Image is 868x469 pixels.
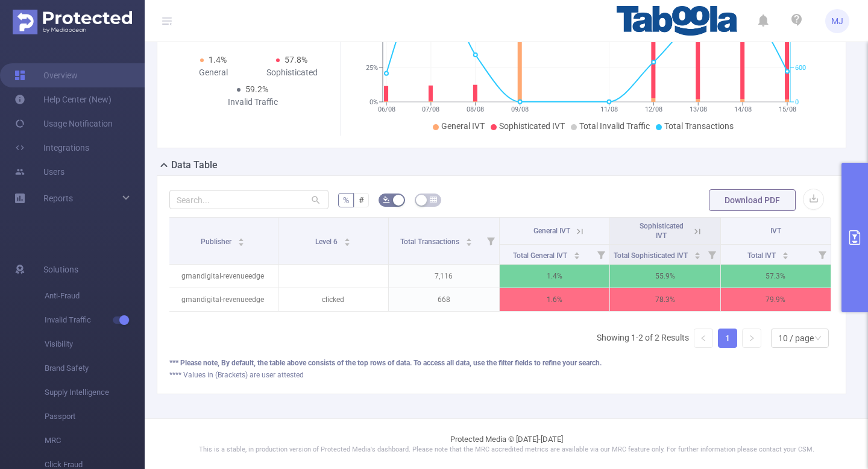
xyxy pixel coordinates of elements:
div: **** Values in (Brackets) are user attested [169,370,834,380]
span: Level 6 [315,238,339,246]
i: icon: caret-up [694,250,701,254]
a: Integrations [14,136,89,160]
i: icon: caret-up [465,236,472,240]
span: Total Transactions [664,121,734,131]
tspan: 600 [795,64,806,72]
span: Brand Safety [45,356,145,380]
a: Overview [14,63,78,87]
div: Sort [237,236,245,244]
span: Passport [45,404,145,429]
p: This is a stable, in production version of Protected Media's dashboard. Please note that the MRC ... [175,445,838,455]
a: Reports [43,186,73,210]
span: Sophisticated IVT [499,121,565,131]
span: MJ [831,9,843,33]
i: icon: caret-down [344,241,351,245]
span: Visibility [45,332,145,356]
span: # [359,195,364,205]
span: Total General IVT [513,251,569,260]
span: Supply Intelligence [45,380,145,404]
a: Help Center (New) [14,87,112,112]
div: Sort [782,250,789,257]
i: icon: caret-up [237,236,244,240]
h2: Data Table [171,158,218,172]
i: Filter menu [482,218,499,264]
li: Showing 1-2 of 2 Results [597,329,689,348]
i: icon: caret-down [694,254,701,258]
span: Anti-Fraud [45,284,145,308]
div: Invalid Traffic [213,96,292,109]
div: Sort [465,236,473,244]
span: Total IVT [747,251,778,260]
p: 668 [389,288,499,311]
span: 1.4% [209,55,227,65]
tspan: 14/08 [734,105,751,113]
tspan: 08/08 [467,105,484,113]
i: icon: caret-down [237,241,244,245]
span: Total Invalid Traffic [579,121,650,131]
div: Sort [694,250,701,257]
tspan: 11/08 [600,105,617,113]
i: icon: left [700,335,707,342]
span: Total Transactions [400,238,461,246]
i: icon: caret-up [782,250,788,254]
a: Users [14,160,64,184]
p: 1.6% [500,288,610,311]
span: IVT [770,227,781,235]
span: Publisher [201,238,233,246]
li: Previous Page [694,329,713,348]
span: MRC [45,429,145,453]
div: *** Please note, By default, the table above consists of the top rows of data. To access all data... [169,357,834,368]
button: Download PDF [709,189,796,211]
span: Solutions [43,257,78,282]
span: % [343,195,349,205]
tspan: 15/08 [778,105,796,113]
i: icon: caret-down [465,241,472,245]
tspan: 0% [370,98,378,106]
p: clicked [278,288,389,311]
i: icon: caret-down [782,254,788,258]
tspan: 0 [795,98,799,106]
p: 7,116 [389,265,499,288]
tspan: 12/08 [644,105,662,113]
tspan: 07/08 [422,105,439,113]
p: 1.4% [500,265,610,288]
i: Filter menu [814,245,831,264]
span: 57.8% [285,55,307,65]
input: Search... [169,190,329,209]
i: icon: right [748,335,755,342]
tspan: 13/08 [689,105,706,113]
tspan: 25% [366,64,378,72]
p: 78.3% [610,288,720,311]
img: Protected Media [13,10,132,34]
i: icon: down [814,335,822,343]
span: Sophisticated IVT [640,222,684,240]
span: General IVT [441,121,485,131]
span: General IVT [533,227,570,235]
span: Reports [43,194,73,203]
i: icon: bg-colors [383,196,390,203]
p: 57.3% [721,265,831,288]
div: Sophisticated [253,66,331,79]
li: 1 [718,329,737,348]
div: 10 / page [778,329,814,347]
tspan: 06/08 [377,105,395,113]
i: icon: caret-up [574,250,580,254]
span: 59.2% [245,84,268,94]
div: General [174,66,253,79]
tspan: 09/08 [511,105,529,113]
p: gmandigital-revenueedge [168,265,278,288]
span: Invalid Traffic [45,308,145,332]
p: gmandigital-revenueedge [168,288,278,311]
i: Filter menu [593,245,609,264]
li: Next Page [742,329,761,348]
span: Total Sophisticated IVT [614,251,690,260]
p: 79.9% [721,288,831,311]
p: 55.9% [610,265,720,288]
i: icon: table [430,196,437,203]
i: icon: caret-down [574,254,580,258]
a: 1 [719,329,737,347]
i: icon: caret-up [344,236,351,240]
a: Usage Notification [14,112,113,136]
div: Sort [573,250,580,257]
div: Sort [344,236,351,244]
